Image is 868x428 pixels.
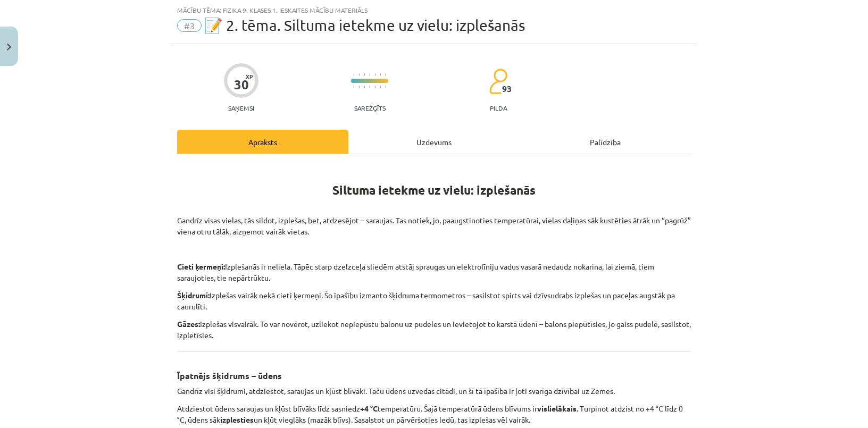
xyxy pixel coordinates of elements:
[177,261,691,283] p: Izplešanās ir neliela. Tāpēc starp dzelzceļa sliedēm atstāj spraugas un elektrolīniju vadus vasar...
[354,104,386,112] p: Sarežģīts
[489,68,507,95] img: students-c634bb4e5e11cddfef0936a35e636f08e4e9abd3cc4e673bd6f9a4125e45ecb1.svg
[177,130,348,154] div: Apraksts
[177,6,691,14] div: Mācību tēma: Fizika 9. klases 1. ieskaites mācību materiāls
[490,104,507,112] p: pilda
[177,318,691,341] p: Izplešas visvairāk. To var novērot, uzliekot nepiepūstu balonu uz pudeles un ievietojot to karstā...
[177,215,691,237] p: Gandrīz visas vielas, tās sildot, izplešas, bet, atdzesējot – saraujas. Tas notiek, jo, paaugstin...
[369,73,370,76] img: icon-short-line-57e1e144782c952c97e751825c79c345078a6d821885a25fce030b3d8c18986b.svg
[385,86,386,88] img: icon-short-line-57e1e144782c952c97e751825c79c345078a6d821885a25fce030b3d8c18986b.svg
[177,385,691,397] p: Gandrīz visi šķidrumi, atdziestot, saraujas un kļūst blīvāki. Taču ūdens uzvedas citādi, un šī tā...
[220,415,254,424] b: izplesties
[380,86,381,88] img: icon-short-line-57e1e144782c952c97e751825c79c345078a6d821885a25fce030b3d8c18986b.svg
[348,130,520,154] div: Uzdevums
[177,403,691,425] p: Atdziestot ūdens saraujas un kļūst blīvāks līdz sasniedz temperatūru. Šajā temperatūrā ūdens blīv...
[502,84,512,94] span: 93
[353,73,354,76] img: icon-short-line-57e1e144782c952c97e751825c79c345078a6d821885a25fce030b3d8c18986b.svg
[364,86,365,88] img: icon-short-line-57e1e144782c952c97e751825c79c345078a6d821885a25fce030b3d8c18986b.svg
[353,86,354,88] img: icon-short-line-57e1e144782c952c97e751825c79c345078a6d821885a25fce030b3d8c18986b.svg
[177,19,202,32] span: #3
[358,86,360,88] img: icon-short-line-57e1e144782c952c97e751825c79c345078a6d821885a25fce030b3d8c18986b.svg
[177,290,691,312] p: Izplešas vairāk nekā cieti ķermeņi. Šo īpašību izmanto šķidruma termometros – sasilstot spirts va...
[358,73,360,76] img: icon-short-line-57e1e144782c952c97e751825c79c345078a6d821885a25fce030b3d8c18986b.svg
[385,73,386,76] img: icon-short-line-57e1e144782c952c97e751825c79c345078a6d821885a25fce030b3d8c18986b.svg
[177,262,225,271] b: Cieti ķermeņi:
[332,182,536,198] strong: Siltuma ietekme uz vielu: izplešanās
[380,73,381,76] img: icon-short-line-57e1e144782c952c97e751825c79c345078a6d821885a25fce030b3d8c18986b.svg
[7,44,11,51] img: icon-close-lesson-0947bae3869378f0d4975bcd49f059093ad1ed9edebbc8119c70593378902aed.svg
[246,73,253,79] span: XP
[369,86,370,88] img: icon-short-line-57e1e144782c952c97e751825c79c345078a6d821885a25fce030b3d8c18986b.svg
[537,404,577,413] b: vislielākais
[520,130,691,154] div: Palīdzība
[177,370,282,381] b: Īpatnējs šķidrums – ūdens
[360,404,378,413] b: +4 °C
[234,77,249,92] div: 30
[177,290,210,300] b: Šķidrumi:
[177,319,200,329] b: Gāzes:
[374,86,375,88] img: icon-short-line-57e1e144782c952c97e751825c79c345078a6d821885a25fce030b3d8c18986b.svg
[374,73,375,76] img: icon-short-line-57e1e144782c952c97e751825c79c345078a6d821885a25fce030b3d8c18986b.svg
[204,16,525,34] span: 📝 2. tēma. Siltuma ietekme uz vielu: izplešanās
[224,104,258,112] p: Saņemsi
[364,73,365,76] img: icon-short-line-57e1e144782c952c97e751825c79c345078a6d821885a25fce030b3d8c18986b.svg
